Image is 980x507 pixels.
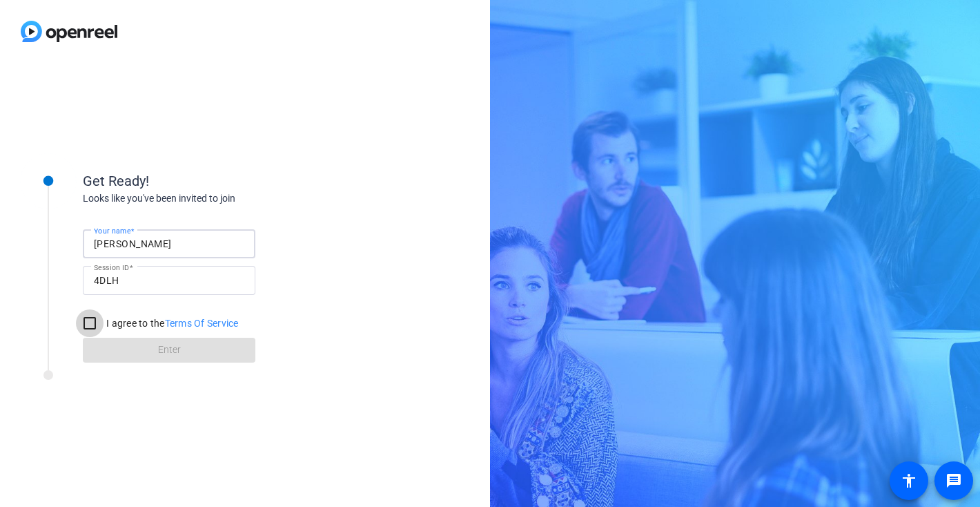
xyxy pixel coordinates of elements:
mat-icon: message [945,472,962,489]
label: I agree to the [104,316,239,330]
div: Looks like you've been invited to join [83,191,359,206]
mat-label: Session ID [94,263,129,271]
mat-icon: accessibility [901,472,917,489]
mat-label: Your name [94,227,130,235]
div: Get Ready! [83,171,359,191]
a: Terms Of Service [165,318,239,329]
